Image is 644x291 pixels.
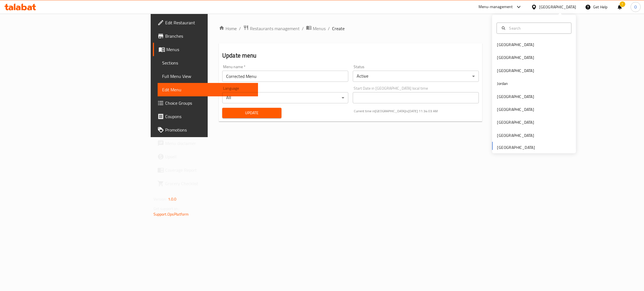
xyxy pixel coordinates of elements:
[634,4,637,10] span: O
[153,195,167,203] span: Version:
[165,19,254,26] span: Edit Restaurant
[165,33,254,39] span: Branches
[222,92,348,103] div: All
[165,113,254,120] span: Coupons
[153,211,189,218] a: Support.OpsPlatform
[328,25,330,32] li: /
[306,25,326,32] a: Menus
[165,180,254,187] span: Grocery Checklist
[479,4,513,10] div: Menu-management
[497,80,508,87] div: Jordan
[162,73,254,80] span: Full Menu View
[162,86,254,93] span: Edit Menu
[153,205,179,212] span: Get support on:
[158,56,258,70] a: Sections
[153,110,258,123] a: Coupons
[497,68,534,74] div: [GEOGRAPHIC_DATA]
[153,29,258,43] a: Branches
[153,150,258,163] a: Upsell
[168,195,177,203] span: 1.0.0
[243,25,300,32] a: Restaurants management
[166,46,254,53] span: Menus
[497,93,534,99] div: [GEOGRAPHIC_DATA]
[165,140,254,147] span: Menu disclaimer
[153,43,258,56] a: Menus
[162,59,254,66] span: Sections
[332,25,345,32] span: Create
[165,100,254,106] span: Choice Groups
[497,42,534,48] div: [GEOGRAPHIC_DATA]
[227,109,277,116] span: Update
[539,4,576,10] div: [GEOGRAPHIC_DATA]
[497,54,534,61] div: [GEOGRAPHIC_DATA]
[219,25,482,32] nav: breadcrumb
[153,96,258,110] a: Choice Groups
[497,106,534,113] div: [GEOGRAPHIC_DATA]
[354,109,479,114] p: Current time in [GEOGRAPHIC_DATA] is [DATE] 11:34:03 AM
[153,123,258,137] a: Promotions
[222,51,479,60] h2: Update menu
[153,163,258,177] a: Coverage Report
[153,137,258,150] a: Menu disclaimer
[158,83,258,96] a: Edit Menu
[507,25,568,31] input: Search
[165,153,254,160] span: Upsell
[222,108,281,118] button: Update
[497,132,534,139] div: [GEOGRAPHIC_DATA]
[222,71,348,82] input: Please enter Menu name
[153,16,258,29] a: Edit Restaurant
[153,177,258,190] a: Grocery Checklist
[165,167,254,173] span: Coverage Report
[165,127,254,133] span: Promotions
[313,25,326,32] span: Menus
[353,71,479,82] div: Active
[497,119,534,125] div: [GEOGRAPHIC_DATA]
[302,25,304,32] li: /
[250,25,300,32] span: Restaurants management
[158,70,258,83] a: Full Menu View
